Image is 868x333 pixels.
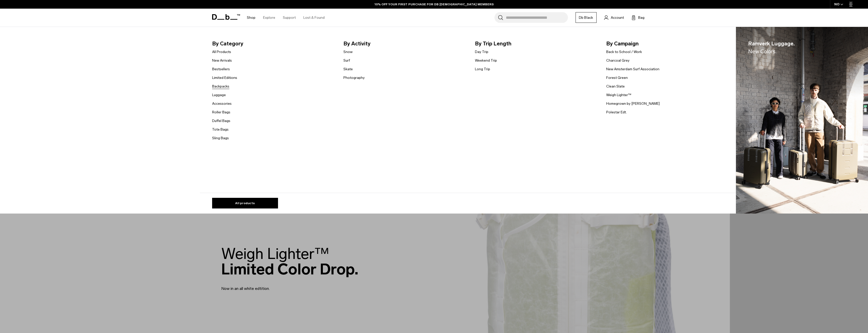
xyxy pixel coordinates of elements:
[212,127,229,132] a: Tote Bags
[212,135,229,141] a: Sling Bags
[247,9,255,27] a: Shop
[212,49,231,55] a: All Products
[606,110,627,115] a: Polestar Edt.
[243,9,328,27] nav: Main Navigation
[606,58,630,63] a: Charcoal Grey
[606,49,642,55] a: Back to School / Work
[263,9,275,27] a: Explore
[748,48,777,55] span: New Colors.
[638,15,644,20] span: Bag
[606,92,631,98] a: Weigh Lighter™
[212,66,230,72] a: Bestsellers
[212,84,229,89] a: Backpacks
[748,40,795,56] span: Ramverk Luggage.
[611,15,624,20] span: Account
[212,58,232,63] a: New Arrivals
[606,101,660,106] a: Homegrown by [PERSON_NAME]
[606,66,659,72] a: New Amsterdam Surf Association
[303,9,325,27] a: Lost & Found
[283,9,296,27] a: Support
[606,40,730,48] span: By Campaign
[343,49,353,55] a: Snow
[606,84,625,89] a: Clean Slate
[212,110,230,115] a: Roller Bags
[606,75,628,80] a: Forest Green
[632,14,644,21] button: Bag
[343,66,353,72] a: Skate
[475,58,497,63] a: Weekend Trip
[475,66,490,72] a: Long Trip
[212,101,232,106] a: Accessories
[375,2,494,7] a: 10% OFF YOUR FIRST PURCHASE FOR DB [DEMOGRAPHIC_DATA] MEMBERS
[475,40,598,48] span: By Trip Length
[343,40,467,48] span: By Activity
[475,49,488,55] a: Day Trip
[576,12,597,23] a: Db Black
[212,198,278,208] a: All products
[212,75,237,80] a: Limited Editions
[212,40,336,48] span: By Category
[343,75,365,80] a: Photography
[212,118,230,124] a: Duffel Bags
[343,58,350,63] a: Surf
[212,92,226,98] a: Luggage
[604,14,624,21] a: Account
